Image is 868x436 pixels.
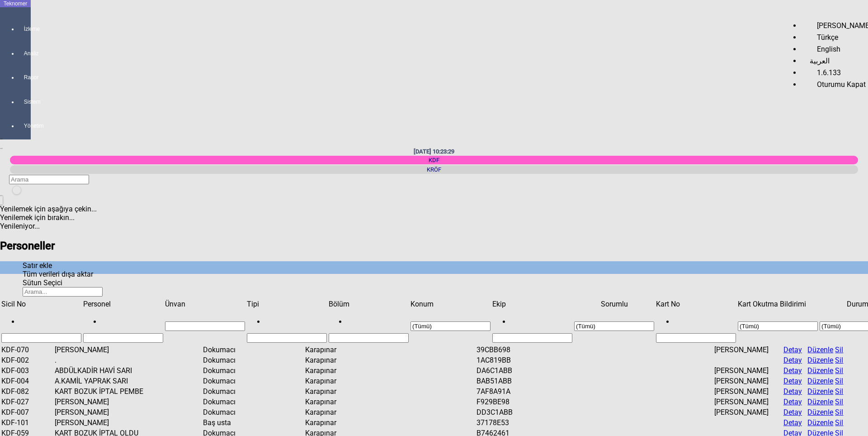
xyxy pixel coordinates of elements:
[808,57,831,65] span: العربية
[815,80,868,89] span: Oturumu Kapat
[815,33,840,42] span: Türkçe
[815,68,843,77] span: 1.6.133
[815,45,842,53] span: English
